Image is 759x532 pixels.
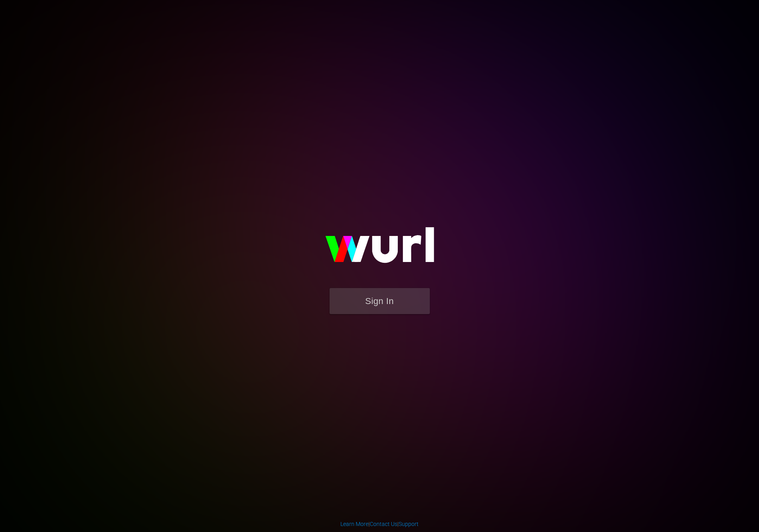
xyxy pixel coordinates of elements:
img: wurl-logo-on-black-223613ac3d8ba8fe6dc639794a292ebdb59501304c7dfd60c99c58986ef67473.svg [300,210,460,288]
a: Support [399,521,419,527]
a: Contact Us [370,521,397,527]
a: Learn More [340,521,368,527]
div: | | [340,520,419,528]
button: Sign In [330,288,430,314]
